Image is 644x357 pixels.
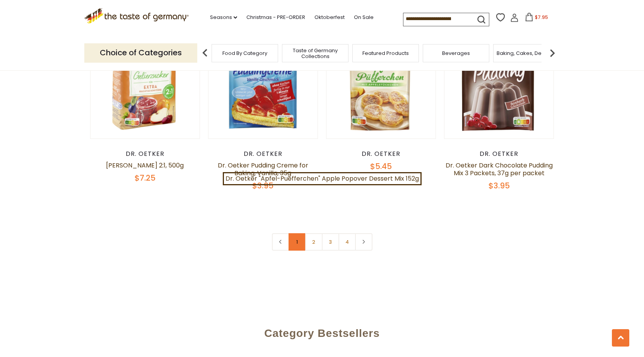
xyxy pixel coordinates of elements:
[91,29,200,138] img: Dr. Oetker Gelierzucker 2:1, 500g
[442,50,470,56] a: Beverages
[135,173,155,183] span: $7.25
[338,233,356,251] a: 4
[444,29,554,138] img: Dr. Oetker Dark Chocolate Pudding Mix 3 Packets, 37g per packet
[218,161,308,178] a: Dr. Oetker Pudding Creme for Baking, Vanilla, 35g
[53,316,591,347] div: Category Bestsellers
[90,150,200,158] div: Dr. Oetker
[289,233,306,251] a: 1
[208,150,318,158] div: Dr. Oetker
[326,150,436,158] div: Dr. Oetker
[326,29,436,138] img: Dr. Oetker "Apfel-Puefferchen" Apple Popover Dessert Mix 152g
[197,45,213,61] img: previous arrow
[497,50,557,56] a: Baking, Cakes, Desserts
[370,161,392,172] span: $5.45
[489,180,510,191] span: $3.95
[223,172,422,185] a: Dr. Oetker "Apfel-Puefferchen" Apple Popover Dessert Mix 152g
[322,233,339,251] a: 3
[354,13,374,22] a: On Sale
[545,45,560,61] img: next arrow
[446,161,553,178] a: Dr. Oetker Dark Chocolate Pudding Mix 3 Packets, 37g per packet
[444,150,554,158] div: Dr. Oetker
[222,50,267,56] a: Food By Category
[210,13,237,22] a: Seasons
[252,180,273,191] span: $3.95
[208,29,318,138] img: Dr. Oetker Pudding Creme for Baking, Vanilla, 35g
[305,233,323,251] a: 2
[84,43,197,62] p: Choice of Categories
[106,161,184,170] a: [PERSON_NAME] 2:1, 500g
[535,14,548,20] span: $7.95
[246,13,305,22] a: Christmas - PRE-ORDER
[314,13,345,22] a: Oktoberfest
[284,48,346,59] a: Taste of Germany Collections
[362,50,409,56] a: Featured Products
[520,13,553,24] button: $7.95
